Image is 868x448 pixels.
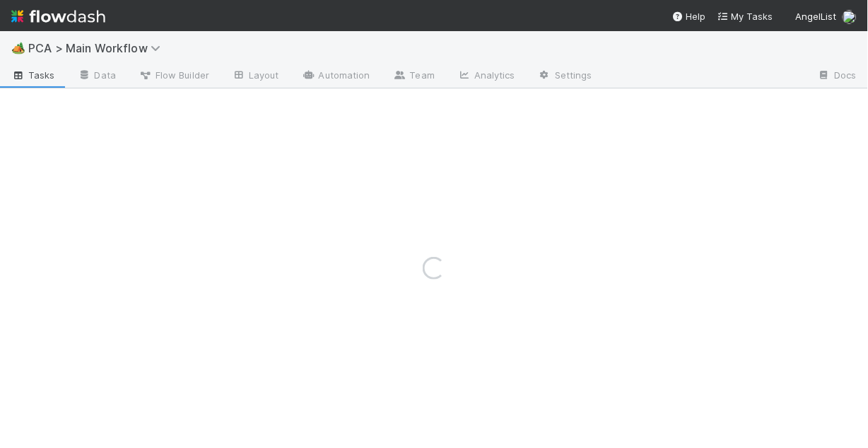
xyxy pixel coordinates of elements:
span: PCA > Main Workflow [28,41,168,55]
a: Data [66,65,127,88]
a: Automation [291,65,382,88]
img: logo-inverted-e16ddd16eac7371096b0.svg [11,4,105,28]
span: AngelList [796,11,837,22]
a: Docs [807,65,868,88]
a: Settings [527,65,604,88]
span: 🏕️ [11,42,25,54]
img: avatar_1c530150-f9f0-4fb8-9f5d-006d570d4582.png [843,10,857,24]
a: Layout [221,65,291,88]
div: Help [672,9,706,23]
span: Flow Builder [139,68,209,82]
a: Flow Builder [127,65,221,88]
a: Analytics [446,65,527,88]
span: My Tasks [717,11,773,22]
span: Tasks [11,68,55,82]
a: Team [382,65,446,88]
a: My Tasks [717,9,773,23]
